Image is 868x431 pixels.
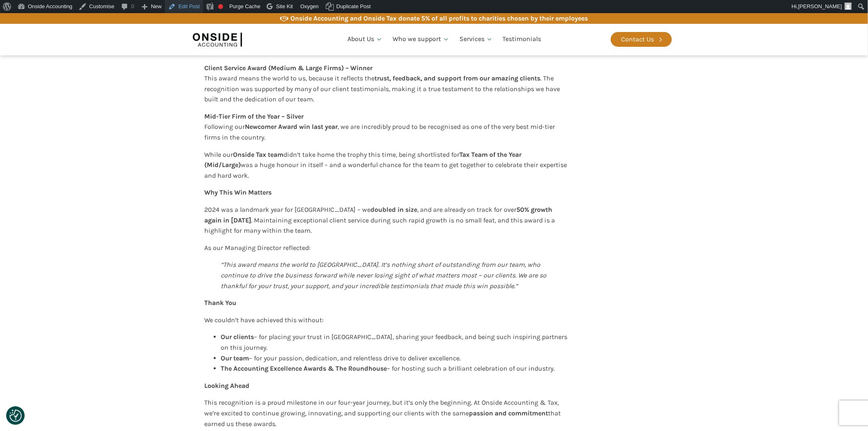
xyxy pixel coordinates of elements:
li: – for hosting such a brilliant celebration of our industry. [221,363,569,374]
strong: Thank You [204,299,236,307]
p: We couldn’t have achieved this without: [204,315,569,326]
a: About Us [343,25,388,53]
strong: 50% growth again in [DATE] [204,206,552,224]
p: Following our , we are incredibly proud to be recognised as one of the very best mid-tier firms i... [204,111,569,143]
a: Testimonials [498,25,546,53]
p: While our didn’t take home the trophy this time, being shortlisted for was a huge honour in itsel... [204,149,569,181]
span: Site Kit [276,3,293,9]
div: Onside Accounting and Onside Tax donate 5% of all profits to charities chosen by their employees [290,13,588,24]
strong: Why This Win Matters [204,188,272,196]
div: Contact Us [621,34,654,45]
strong: Newcomer Award win last year [245,123,338,131]
a: Services [455,25,498,53]
strong: doubled in size [370,206,417,213]
strong: trust, feedback, and support from our amazing clients [375,74,540,82]
p: 2024 was a landmark year for [GEOGRAPHIC_DATA] – we , and are already on track for over . Maintai... [204,204,569,236]
a: Contact Us [611,32,672,47]
p: As our Managing Director reflected: [204,243,569,253]
li: – for placing your trust in [GEOGRAPHIC_DATA], sharing your feedback, and being such inspiring pa... [221,332,569,353]
a: Who we support [388,25,455,53]
button: Consent Preferences [9,410,22,422]
strong: Our team [221,354,249,362]
strong: Looking Ahead [204,382,249,390]
p: This recognition is a proud milestone in our four-year journey, but it’s only the beginning. At O... [204,397,569,429]
div: Focus keyphrase not set [218,4,223,9]
span: [PERSON_NAME] [798,3,842,9]
strong: passion and commitment [469,409,548,417]
strong: Mid-Tier Firm of the Year – Silver [204,112,304,120]
strong: Our clients [221,333,254,341]
em: “This award means the world to [GEOGRAPHIC_DATA]. It’s nothing short of outstanding from our team... [221,261,546,289]
strong: The Accounting Excellence Awards & The Roundhouse [221,365,387,372]
img: Revisit consent button [9,410,22,422]
strong: Onside Tax team [233,151,283,158]
li: – for your passion, dedication, and relentless drive to deliver excellence. [221,353,569,364]
strong: Client Service Award (Medium & Large Firms) – Winner [204,64,372,72]
p: This award means the world to us, because it reflects the . The recognition was supported by many... [204,63,569,105]
img: Onside Accounting [193,30,242,49]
